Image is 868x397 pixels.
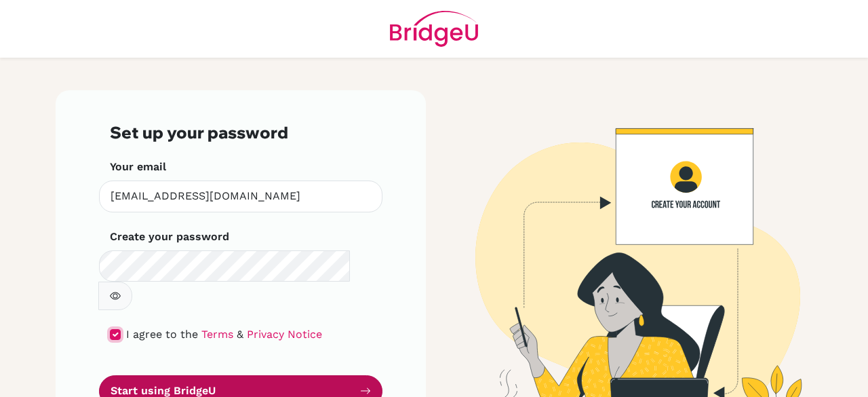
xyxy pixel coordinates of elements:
[237,328,243,341] span: &
[99,181,382,212] input: Insert your email*
[201,328,233,341] a: Terms
[110,123,372,143] h3: Set up your password
[110,229,229,245] label: Create your password
[126,328,198,341] span: I agree to the
[110,159,166,175] label: Your email
[247,328,322,341] a: Privacy Notice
